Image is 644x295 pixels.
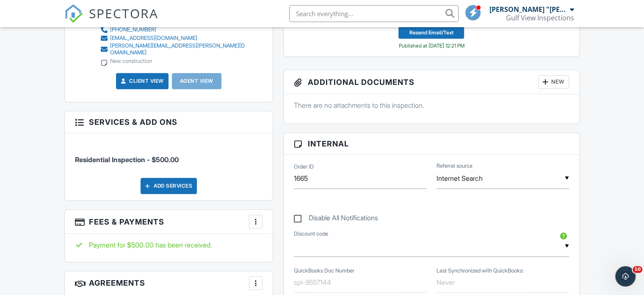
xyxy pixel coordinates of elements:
li: Service: Residential Inspection [75,140,263,171]
p: There are no attachments to this inspection. [294,101,569,110]
span: 10 [633,266,642,273]
input: Search everything... [289,5,459,22]
label: Last Synchronized with QuickBooks: [437,267,524,275]
label: Referral source [437,162,473,170]
div: [PERSON_NAME] "[PERSON_NAME]" [PERSON_NAME] [489,5,568,14]
div: [PERSON_NAME][EMAIL_ADDRESS][PERSON_NAME][DOMAIN_NAME] [110,42,247,56]
a: SPECTORA [64,11,158,29]
div: [EMAIL_ADDRESS][DOMAIN_NAME] [110,35,197,42]
a: Client View [119,77,164,85]
h3: Fees & Payments [65,210,273,234]
div: New construction [110,58,152,65]
div: Payment for $500.00 has been received. [75,240,263,250]
div: New [538,75,569,89]
a: [EMAIL_ADDRESS][DOMAIN_NAME] [100,34,247,42]
label: Disable All Notifications [294,214,378,225]
div: Gulf View Inspections [506,14,574,22]
h3: Services & Add ons [65,111,273,133]
span: SPECTORA [89,4,158,22]
label: Discount code [294,230,328,238]
span: Residential Inspection - $500.00 [75,155,179,164]
label: QuickBooks Doc Number [294,267,354,275]
h3: Internal [284,133,579,155]
a: [PERSON_NAME][EMAIL_ADDRESS][PERSON_NAME][DOMAIN_NAME] [100,42,247,56]
img: The Best Home Inspection Software - Spectora [64,4,83,23]
label: Order ID [294,163,314,171]
h3: Additional Documents [284,70,579,94]
div: Add Services [141,178,197,194]
a: [PHONE_NUMBER] [100,25,247,34]
iframe: Intercom live chat [615,266,636,287]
